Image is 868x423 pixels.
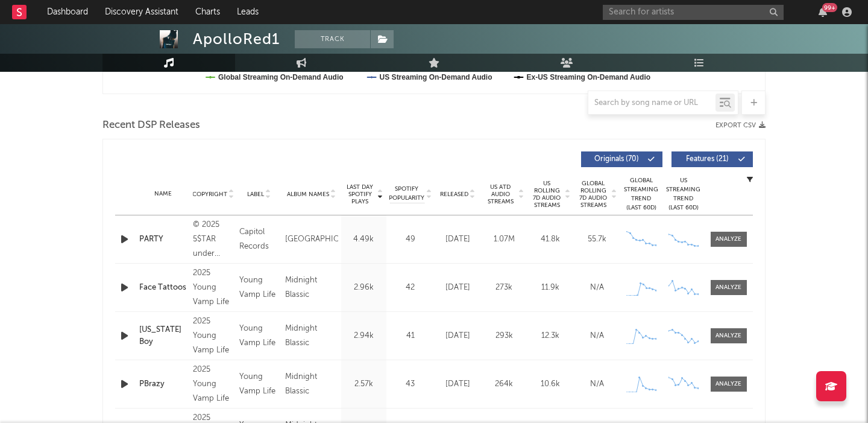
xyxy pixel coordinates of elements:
div: [DATE] [438,234,478,246]
div: © 2025 5$TAR under exclusive license to UMG Recordings, Inc., a Field Trip Recordings / Capitol R... [193,218,233,261]
div: 264k [484,378,524,390]
div: 2.57k [344,378,383,390]
div: 11.9k [530,282,571,294]
span: Originals ( 70 ) [589,156,644,163]
div: Young Vamp Life [239,370,279,399]
div: 10.6k [530,378,571,390]
span: US Rolling 7D Audio Streams [530,180,564,209]
div: 2025 Young Vamp Life [193,314,233,358]
input: Search for artists [603,5,784,20]
a: Face Tattoos [139,282,187,294]
a: PBrazy [139,378,187,390]
div: Midnight Blassic [285,273,338,302]
button: Features(21) [671,151,753,167]
div: 55.7k [577,234,617,246]
div: 42 [389,282,432,294]
button: Originals(70) [581,151,662,167]
button: 99+ [819,7,827,17]
div: N/A [577,282,617,294]
div: Midnight Blassic [285,370,338,399]
div: 41.8k [530,234,571,246]
a: [US_STATE] Boy [139,324,187,348]
div: Capitol Records [239,225,279,254]
div: 273k [484,282,524,294]
div: 293k [484,330,524,342]
div: 99 + [822,3,837,12]
span: Album Names [287,191,329,198]
span: Spotify Popularity [389,185,424,203]
div: [GEOGRAPHIC_DATA] [285,232,338,247]
div: 43 [389,378,432,390]
div: Young Vamp Life [239,322,279,351]
div: N/A [577,378,617,390]
div: Young Vamp Life [239,273,279,302]
div: 12.3k [530,330,571,342]
span: Label [247,191,264,198]
div: ApolloRed1 [193,30,280,48]
div: 49 [389,234,432,246]
div: Midnight Blassic [285,322,338,351]
a: PARTY [139,234,187,246]
span: Last Day Spotify Plays [344,183,376,205]
div: 1.07M [484,234,524,246]
div: 4.49k [344,234,383,246]
button: Export CSV [715,122,766,129]
button: Track [295,30,370,48]
span: Features ( 21 ) [679,156,735,163]
div: Name [139,189,187,199]
text: Global Streaming On-Demand Audio [218,73,344,81]
div: 41 [389,330,432,342]
div: US Streaming Trend (Last 60D) [665,176,702,212]
div: [DATE] [438,330,478,342]
div: 2.94k [344,330,383,342]
span: Recent DSP Releases [102,118,200,133]
span: US ATD Audio Streams [484,183,517,205]
span: Global Rolling 7D Audio Streams [577,180,610,209]
div: 2025 Young Vamp Life [193,266,233,310]
div: 2.96k [344,282,383,294]
div: Global Streaming Trend (Last 60D) [623,176,659,212]
span: Copyright [192,191,227,198]
div: [DATE] [438,378,478,390]
div: N/A [577,330,617,342]
text: US Streaming On-Demand Audio [380,73,492,81]
input: Search by song name or URL [588,98,715,108]
div: [DATE] [438,282,478,294]
text: Ex-US Streaming On-Demand Audio [527,73,651,81]
span: Released [440,191,468,198]
div: 2025 Young Vamp Life [193,363,233,406]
